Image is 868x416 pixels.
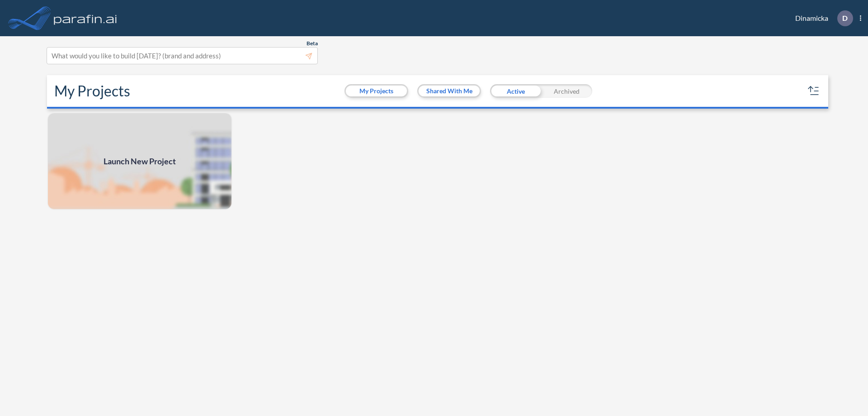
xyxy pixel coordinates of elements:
[47,112,232,210] img: add
[52,9,119,27] img: logo
[842,14,848,22] p: D
[307,40,318,47] span: Beta
[346,86,407,96] button: My Projects
[54,82,130,100] h2: My Projects
[104,155,176,167] span: Launch New Project
[47,112,232,210] a: Launch New Project
[490,84,541,98] div: Active
[782,10,861,26] div: Dinamicka
[419,86,480,96] button: Shared With Me
[541,84,592,98] div: Archived
[807,84,821,98] button: sort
